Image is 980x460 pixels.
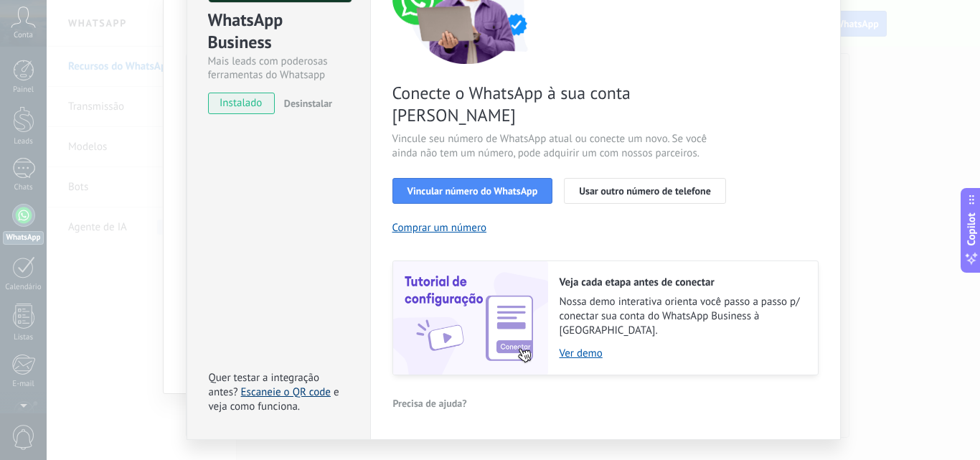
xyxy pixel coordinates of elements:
[278,93,332,114] button: Desinstalar
[392,178,553,204] button: Vincular número do WhatsApp
[560,347,804,360] a: Ver demo
[579,186,711,196] span: Usar outro número de telefone
[560,276,804,289] h2: Veja cada etapa antes de conectar
[392,132,734,161] span: Vincule seu número de WhatsApp atual ou conecte um novo. Se você ainda não tem um número, pode ad...
[964,212,979,245] span: Copilot
[284,97,332,110] span: Desinstalar
[392,393,468,414] button: Precisa de ajuda?
[208,55,349,82] div: Mais leads com poderosas ferramentas do Whatsapp
[209,385,339,413] span: e veja como funciona.
[564,178,726,204] button: Usar outro número de telefone
[209,371,319,399] span: Quer testar a integração antes?
[407,186,538,196] span: Vincular número do WhatsApp
[392,82,734,126] span: Conecte o WhatsApp à sua conta [PERSON_NAME]
[392,221,487,235] button: Comprar um número
[560,295,804,338] span: Nossa demo interativa orienta você passo a passo p/ conectar sua conta do WhatsApp Business à [GE...
[208,9,349,55] div: WhatsApp Business
[209,93,274,114] span: instalado
[241,385,331,399] a: Escaneie o QR code
[393,398,467,408] span: Precisa de ajuda?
